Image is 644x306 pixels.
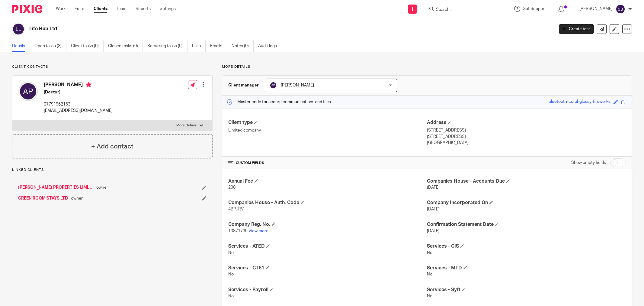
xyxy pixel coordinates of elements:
p: [GEOGRAPHIC_DATA] [427,140,626,146]
a: Closed tasks (0) [108,40,143,52]
a: Clients [94,6,107,12]
a: Email [75,6,85,12]
span: 200 [228,185,235,190]
p: [EMAIL_ADDRESS][DOMAIN_NAME] [44,108,113,114]
img: svg%3E [12,23,25,35]
p: [STREET_ADDRESS] [427,134,626,140]
span: [PERSON_NAME] [281,83,314,87]
span: No [228,294,234,298]
span: No [427,272,432,276]
h4: Annual Fee [228,178,427,184]
span: [DATE] [427,185,440,190]
a: GREEN ROOM STAYS LTD [18,195,68,201]
h4: Services - ATED [228,243,427,249]
span: [DATE] [427,207,440,211]
a: Settings [160,6,176,12]
span: Get Support [523,7,546,11]
p: [STREET_ADDRESS] [427,127,626,133]
h4: CUSTOM FIELDS [228,161,427,165]
span: No [228,272,234,276]
a: Create task [559,24,594,34]
span: owner [71,195,83,201]
p: More details [222,64,632,69]
h4: Confirmation Statement Date [427,221,626,228]
h4: Services - CIS [427,243,626,249]
a: Client tasks (0) [71,40,104,52]
p: Client contacts [12,64,213,69]
span: 13871739 [228,229,248,233]
img: svg%3E [270,82,277,89]
a: Details [12,40,30,52]
a: Files [192,40,206,52]
img: svg%3E [18,82,38,101]
h2: Life Hub Ltd [29,26,446,32]
h4: + Add contact [91,142,133,151]
h4: Address [427,119,626,126]
a: Notes (0) [232,40,254,52]
a: Work [56,6,66,12]
p: 07791962163 [44,101,113,107]
p: Linked clients [12,168,213,172]
p: Master code for secure communications and files [227,99,331,105]
a: Recurring tasks (0) [147,40,187,52]
a: Audit logs [258,40,281,52]
h4: Company Incorporated On [427,200,626,206]
a: Open tasks (3) [34,40,66,52]
label: Show empty fields [571,160,606,166]
span: No [427,294,432,298]
input: Search [435,7,490,13]
a: [PERSON_NAME] PROPERTIES LIMITED [18,184,93,190]
div: bluetooth-coral-glossy-fireworks [549,99,610,106]
span: owner [96,184,108,190]
p: Limited company [228,127,427,133]
p: [PERSON_NAME] [579,6,613,12]
span: No [228,251,234,255]
span: 4BPJRV [228,207,244,211]
a: Emails [210,40,227,52]
h4: Services - Payroll [228,287,427,293]
img: svg%3E [616,4,625,14]
h4: Services - MTD [427,265,626,271]
h4: Companies House - Accounts Due [427,178,626,184]
span: No [427,251,432,255]
a: Reports [136,6,151,12]
i: Primary [86,82,92,88]
span: [DATE] [427,229,440,233]
h4: Services - CT61 [228,265,427,271]
h4: Companies House - Auth. Code [228,200,427,206]
a: Team [117,6,127,12]
a: View more [248,229,268,233]
h4: Company Reg. No. [228,221,427,228]
h4: [PERSON_NAME] [44,82,113,89]
h4: Services - Syft [427,287,626,293]
img: Pixie [12,5,42,13]
h5: (Doctor) [44,89,113,95]
h4: Client type [228,119,427,126]
p: More details [176,123,197,128]
h3: Client manager [228,82,259,88]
